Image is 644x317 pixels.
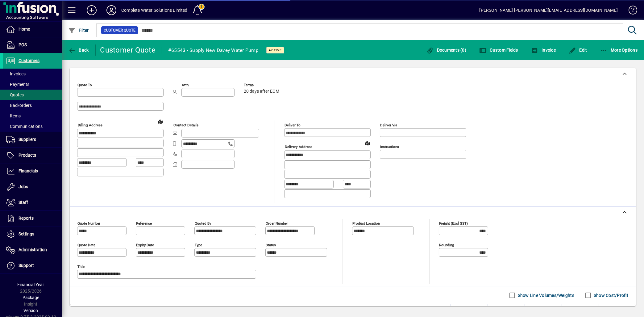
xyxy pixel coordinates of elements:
[62,44,96,56] app-page-header-button: Back
[102,5,121,16] button: Profile
[439,243,454,247] mat-label: Rounding
[19,263,34,268] span: Support
[67,44,90,56] button: Back
[19,247,47,252] span: Administration
[479,5,618,15] div: [PERSON_NAME] [PERSON_NAME][EMAIL_ADDRESS][DOMAIN_NAME]
[426,48,466,53] span: Documents (0)
[77,264,85,268] mat-label: Title
[599,44,639,56] button: More Options
[600,48,638,53] span: More Options
[569,48,587,53] span: Edit
[3,163,62,179] a: Financials
[6,92,24,97] span: Quotes
[3,79,62,90] a: Payments
[3,22,62,37] a: Home
[19,27,30,32] span: Home
[195,221,211,225] mat-label: Quoted by
[3,132,62,147] a: Suppliers
[266,243,276,247] mat-label: Status
[592,292,628,298] label: Show Cost/Profit
[3,242,62,258] a: Administration
[82,5,102,16] button: Add
[19,153,36,158] span: Products
[19,42,27,47] span: POS
[68,28,89,33] span: Filter
[136,221,152,225] mat-label: Reference
[567,44,589,56] button: Edit
[530,44,557,56] button: Invoice
[3,226,62,242] a: Settings
[478,44,520,56] button: Custom Fields
[285,123,301,127] mat-label: Deliver To
[3,69,62,79] a: Invoices
[77,221,100,225] mat-label: Quote number
[121,5,188,15] div: Complete Water Solutions Limited
[3,195,62,210] a: Staff
[19,216,34,221] span: Reports
[77,83,92,87] mat-label: Quote To
[136,243,154,247] mat-label: Expiry date
[19,231,34,236] span: Settings
[3,148,62,163] a: Products
[77,243,95,247] mat-label: Quote date
[68,48,89,53] span: Back
[19,58,39,63] span: Customers
[3,100,62,111] a: Backorders
[3,111,62,121] a: Items
[479,48,518,53] span: Custom Fields
[3,179,62,195] a: Jobs
[67,25,90,36] button: Filter
[24,308,38,313] span: Version
[3,90,62,100] a: Quotes
[182,83,189,87] mat-label: Attn
[624,1,636,21] a: Knowledge Base
[3,211,62,226] a: Reports
[155,116,165,126] a: View on map
[362,138,372,148] a: View on map
[352,221,380,225] mat-label: Product location
[6,103,32,108] span: Backorders
[517,292,574,298] label: Show Line Volumes/Weights
[439,221,468,225] mat-label: Freight (excl GST)
[531,48,556,53] span: Invoice
[19,200,28,205] span: Staff
[425,44,468,56] button: Documents (0)
[3,121,62,132] a: Communications
[104,27,135,33] span: Customer Quote
[380,145,399,149] mat-label: Instructions
[100,45,156,55] div: Customer Quote
[23,295,39,300] span: Package
[168,45,259,55] div: #65543 - Supply New Davey Water Pump
[6,113,21,118] span: Items
[6,124,43,129] span: Communications
[195,243,202,247] mat-label: Type
[244,89,279,94] span: 20 days after EOM
[3,258,62,273] a: Support
[19,168,38,173] span: Financials
[6,71,26,76] span: Invoices
[6,82,29,87] span: Payments
[266,221,288,225] mat-label: Order number
[380,123,397,127] mat-label: Deliver via
[19,137,36,142] span: Suppliers
[3,37,62,53] a: POS
[18,282,44,287] span: Financial Year
[269,48,282,52] span: Active
[244,83,281,87] span: Terms
[19,184,28,189] span: Jobs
